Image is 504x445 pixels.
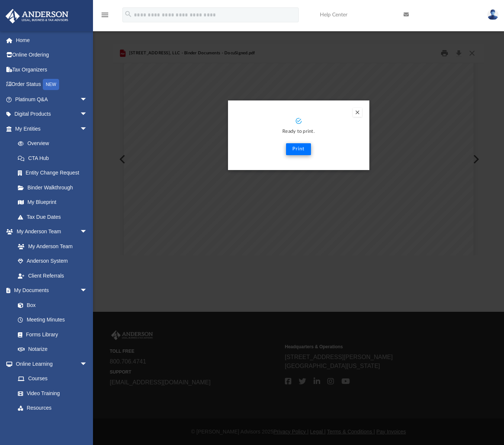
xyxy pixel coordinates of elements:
[10,401,95,416] a: Resources
[10,268,95,283] a: Client Referrals
[80,121,95,137] span: arrow_drop_down
[43,79,59,90] div: NEW
[80,356,95,372] span: arrow_drop_down
[235,128,362,136] p: Ready to print.
[100,14,109,19] a: menu
[5,92,99,107] a: Platinum Q&Aarrow_drop_down
[3,9,71,23] img: Anderson Advisors Platinum Portal
[5,33,99,48] a: Home
[5,121,99,136] a: My Entitiesarrow_drop_down
[5,356,95,371] a: Online Learningarrow_drop_down
[5,62,99,77] a: Tax Organizers
[10,239,91,254] a: My Anderson Team
[80,415,95,430] span: arrow_drop_down
[5,415,99,430] a: Billingarrow_drop_down
[10,386,91,401] a: Video Training
[80,107,95,122] span: arrow_drop_down
[10,209,99,224] a: Tax Due Dates
[10,371,95,386] a: Courses
[10,136,99,151] a: Overview
[10,151,99,166] a: CTA Hub
[10,298,91,313] a: Box
[80,283,95,298] span: arrow_drop_down
[80,92,95,107] span: arrow_drop_down
[100,10,109,19] i: menu
[10,195,95,210] a: My Blueprint
[10,180,99,195] a: Binder Walkthrough
[113,44,484,255] div: Preview
[10,166,99,180] a: Entity Change Request
[80,224,95,240] span: arrow_drop_down
[10,313,95,327] a: Meeting Minutes
[5,283,95,298] a: My Documentsarrow_drop_down
[286,143,311,155] button: Print
[5,77,99,92] a: Order StatusNEW
[10,342,95,357] a: Notarize
[124,10,132,18] i: search
[487,9,498,20] img: User Pic
[10,254,95,269] a: Anderson System
[5,224,95,239] a: My Anderson Teamarrow_drop_down
[5,48,99,63] a: Online Ordering
[5,107,99,122] a: Digital Productsarrow_drop_down
[10,327,91,342] a: Forms Library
